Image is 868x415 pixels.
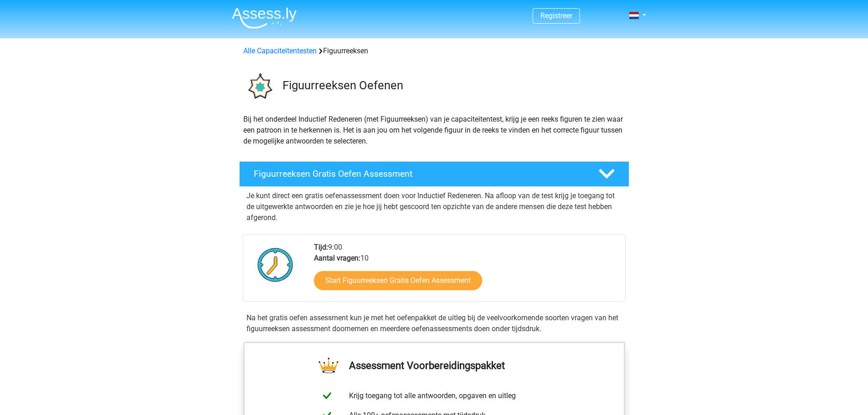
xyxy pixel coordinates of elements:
[252,242,298,287] img: Klok
[314,243,328,251] b: Tijd:
[307,242,625,301] div: 9:00 10
[243,313,626,334] div: Na het gratis oefen assessment kun je met het oefenpakket de uitleg bij de veelvoorkomende soorte...
[540,11,572,20] a: Registreer
[236,161,633,187] a: Figuurreeksen Gratis Oefen Assessment
[254,169,584,179] h4: Figuurreeksen Gratis Oefen Assessment
[243,46,317,55] a: Alle Capaciteitentesten
[282,78,622,92] h3: Figuurreeksen Oefenen
[240,46,629,56] div: Figuurreeksen
[243,114,625,147] p: Bij het onderdeel Inductief Redeneren (met Figuurreeksen) van je capaciteitentest, krijg je een r...
[247,190,622,223] p: Je kunt direct een gratis oefenassessment doen voor Inductief Redeneren. Na afloop van de test kr...
[314,254,360,262] b: Aantal vragen:
[240,67,278,106] img: figuurreeksen
[314,271,482,290] a: Start Figuurreeksen Gratis Oefen Assessment
[232,7,297,29] img: Assessly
